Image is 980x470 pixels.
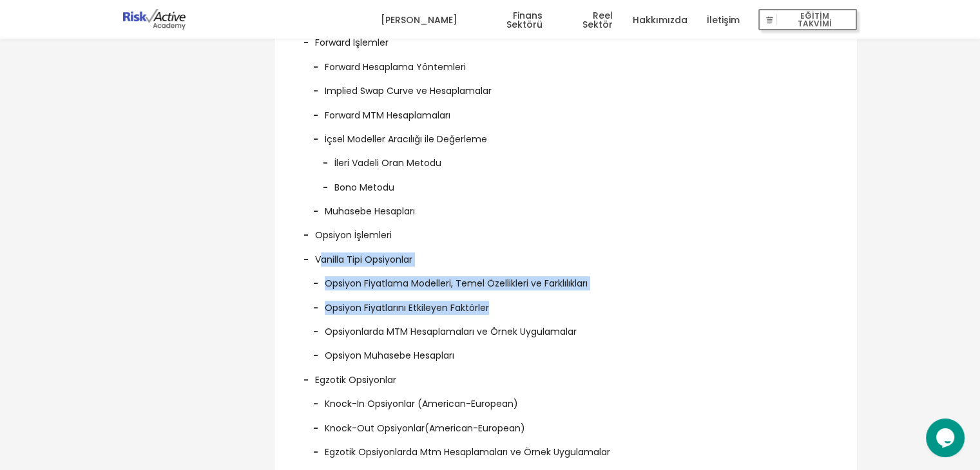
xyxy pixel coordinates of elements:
[758,9,857,31] button: EĞİTİM TAKVİMİ
[303,99,828,122] li: Forward MTM Hesaplamaları
[303,122,828,194] li: İçsel Modeller Aracılığı ile Değerleme
[476,1,543,39] a: Finans Sektörü
[313,146,818,170] li: İleri Vadeli Oran Metodu
[303,194,828,218] li: Muhasebe Hesapları
[926,418,967,457] iframe: chat widget
[303,267,828,290] li: Opsiyon Fiyatlama Modelleri, Temel Özellikleri ve Farklılıkları
[123,9,186,30] img: logo-dark.png
[303,339,828,362] li: Opsiyon Muhasebe Hesapları
[303,435,828,459] li: Egzotik Opsiyonlarda Mtm Hesaplamaları ve Örnek Uygulamalar
[777,11,852,29] span: EĞİTİM TAKVİMİ
[632,1,687,39] a: Hakkımızda
[706,1,739,39] a: İletişim
[303,315,828,339] li: Opsiyonlarda MTM Hesaplamaları ve Örnek Uygulamalar
[758,1,857,39] a: EĞİTİM TAKVİMİ
[294,243,838,363] li: Vanilla Tipi Opsiyonlar
[303,50,828,74] li: Forward Hesaplama Yöntemleri
[303,291,828,315] li: Opsiyon Fiyatlarını Etkileyen Faktörler
[313,171,818,194] li: Bono Metodu
[380,1,457,39] a: [PERSON_NAME]
[294,218,838,242] li: Opsiyon İşlemleri
[303,74,828,98] li: Implied Swap Curve ve Hesaplamalar
[294,26,838,218] li: Forward İşlemler
[303,387,828,411] li: Knock-In Opsiyonlar (American-European)
[303,411,828,435] li: Knock-Out Opsiyonlar(American-European)
[562,1,613,39] a: Reel Sektör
